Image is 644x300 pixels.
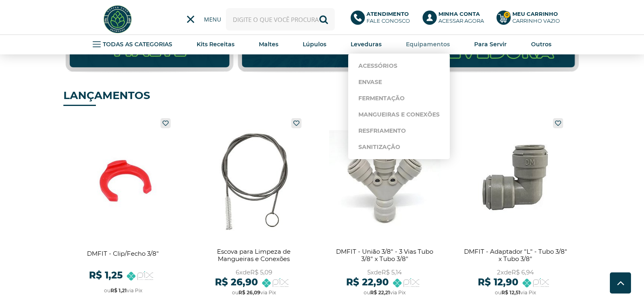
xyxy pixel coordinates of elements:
[531,41,551,48] strong: Outros
[197,38,234,50] a: Kits Receitas
[303,41,326,48] strong: Lúpulos
[259,38,278,50] a: Maltes
[204,15,220,28] span: MENU
[303,38,326,50] a: Lúpulos
[438,11,484,24] p: Acessar agora
[358,139,440,155] a: Sanitização
[358,58,440,74] a: Acessórios
[366,11,410,24] p: Fale conosco
[512,17,560,24] div: Carrinho Vazio
[531,38,551,50] a: Outros
[351,38,382,50] a: Leveduras
[102,4,133,35] img: Hopfen Haus BrewShop
[197,41,234,48] strong: Kits Receitas
[351,41,382,48] strong: Leveduras
[358,90,440,106] a: Fermentação
[63,89,150,102] strong: LANÇAMENTOS
[423,11,488,28] a: Minha ContaAcessar agora
[358,74,440,90] a: Envase
[366,11,409,17] b: Atendimento
[358,123,440,139] a: Resfriamento
[406,38,450,50] a: Equipamentos
[474,38,507,50] a: Para Servir
[93,38,172,50] a: TODAS AS CATEGORIAS
[438,11,480,17] b: Minha Conta
[259,41,278,48] strong: Maltes
[103,41,172,48] strong: TODAS AS CATEGORIAS
[406,41,450,48] strong: Equipamentos
[512,11,558,17] b: Meu Carrinho
[474,41,507,48] strong: Para Servir
[312,8,335,30] button: Buscar
[226,8,335,30] input: Digite o que você procura
[187,15,220,24] button: MENU
[358,106,440,123] a: Mangueiras e Conexões
[351,11,414,28] a: AtendimentoFale conosco
[503,11,510,18] strong: 0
